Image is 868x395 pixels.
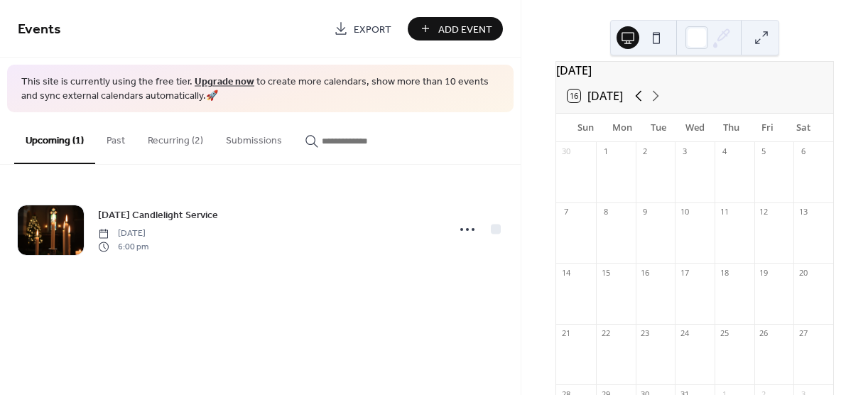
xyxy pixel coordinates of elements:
[713,114,749,142] div: Thu
[600,146,611,157] div: 1
[679,328,690,339] div: 24
[604,114,640,142] div: Mon
[798,267,808,278] div: 20
[195,72,254,92] a: Upgrade now
[438,22,492,37] span: Add Event
[759,267,769,278] div: 19
[563,86,628,106] button: 16[DATE]
[759,146,769,157] div: 5
[600,267,611,278] div: 15
[568,114,604,142] div: Sun
[560,207,571,217] div: 7
[679,207,690,217] div: 10
[215,112,293,163] button: Submissions
[798,146,808,157] div: 6
[640,328,651,339] div: 23
[640,114,676,142] div: Tue
[786,114,822,142] div: Sat
[560,328,571,339] div: 21
[600,328,611,339] div: 22
[556,62,833,79] div: [DATE]
[560,146,571,157] div: 30
[640,146,651,157] div: 2
[640,207,651,217] div: 9
[560,267,571,278] div: 14
[798,207,808,217] div: 13
[679,267,690,278] div: 17
[640,267,651,278] div: 16
[719,267,729,278] div: 18
[719,207,729,217] div: 11
[98,207,218,223] a: [DATE] Candlelight Service
[95,112,136,163] button: Past
[679,146,690,157] div: 3
[677,114,713,142] div: Wed
[21,75,499,103] span: This site is currently using the free tier. to create more calendars, show more than 10 events an...
[98,208,218,223] span: [DATE] Candlelight Service
[759,328,769,339] div: 26
[759,207,769,217] div: 12
[14,112,95,164] button: Upcoming (1)
[18,16,61,43] span: Events
[408,17,503,40] button: Add Event
[749,114,786,142] div: Fri
[719,146,729,157] div: 4
[354,22,391,37] span: Export
[600,207,611,217] div: 8
[98,227,148,240] span: [DATE]
[719,328,729,339] div: 25
[136,112,215,163] button: Recurring (2)
[98,240,148,253] span: 6:00 pm
[798,328,808,339] div: 27
[323,17,402,40] a: Export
